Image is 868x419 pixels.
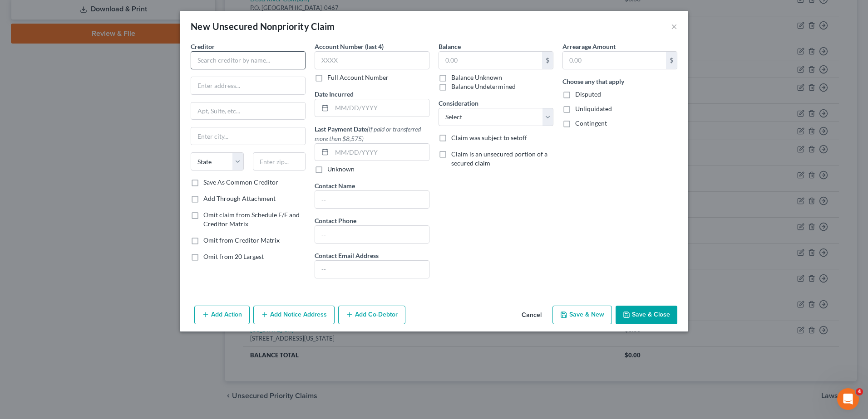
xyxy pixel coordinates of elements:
[315,261,429,278] input: --
[203,253,264,260] span: Omit from 20 Largest
[439,98,478,108] label: Consideration
[837,388,859,410] iframe: Intercom live chat
[616,306,677,325] button: Save & Close
[253,306,335,325] button: Add Notice Address
[327,73,389,82] label: Full Account Number
[856,388,863,395] span: 4
[451,134,527,141] span: Claim was subject to setoff
[315,42,384,51] label: Account Number (last 4)
[191,20,335,33] div: New Unsecured Nonpriority Claim
[315,51,429,69] input: XXXX
[315,89,354,99] label: Date Incurred
[542,52,553,69] div: $
[451,150,547,167] span: Claim is an unsecured portion of a secured claim
[253,152,306,171] input: Enter zip...
[338,306,405,325] button: Add Co-Debtor
[315,191,429,208] input: --
[575,90,601,98] span: Disputed
[575,119,607,127] span: Contingent
[191,43,215,50] span: Creditor
[203,178,278,187] label: Save As Common Creditor
[191,127,305,145] input: Enter city...
[191,102,305,120] input: Apt, Suite, etc...
[203,211,300,228] span: Omit claim from Schedule E/F and Creditor Matrix
[191,51,306,69] input: Search creditor by name...
[666,52,677,69] div: $
[203,236,280,244] span: Omit from Creditor Matrix
[563,52,666,69] input: 0.00
[332,99,429,117] input: MM/DD/YYYY
[203,194,276,203] label: Add Through Attachment
[671,21,677,32] button: ×
[315,124,429,143] label: Last Payment Date
[315,226,429,243] input: --
[191,77,305,94] input: Enter address...
[315,181,355,190] label: Contact Name
[562,77,624,86] label: Choose any that apply
[439,42,461,51] label: Balance
[315,251,379,260] label: Contact Email Address
[327,165,355,174] label: Unknown
[451,82,516,91] label: Balance Undetermined
[575,105,612,112] span: Unliquidated
[451,73,502,82] label: Balance Unknown
[194,306,250,325] button: Add Action
[562,42,616,51] label: Arrearage Amount
[552,306,612,325] button: Save & New
[332,144,429,161] input: MM/DD/YYYY
[315,125,421,142] span: (If paid or transferred more than $8,575)
[514,307,549,325] button: Cancel
[439,52,542,69] input: 0.00
[315,216,356,225] label: Contact Phone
